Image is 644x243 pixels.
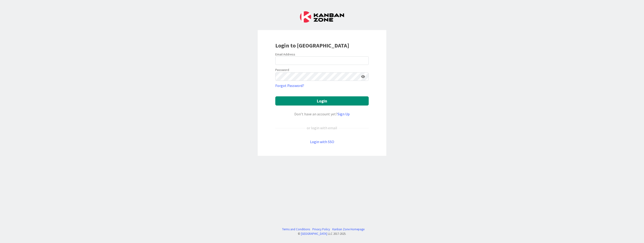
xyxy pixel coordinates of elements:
[275,111,369,117] div: Don’t have an account yet?
[275,96,369,106] button: Login
[310,139,334,144] a: Login with SSO
[301,232,327,235] a: [GEOGRAPHIC_DATA]
[337,112,350,116] a: Sign Up
[306,125,338,131] div: or login with email
[282,227,310,231] a: Terms and Conditions
[312,227,330,231] a: Privacy Policy
[275,42,349,49] b: Login to [GEOGRAPHIC_DATA]
[300,11,344,23] img: Kanban Zone
[275,52,295,56] label: Email Address
[280,231,364,236] div: © LLC 2017- 2025 .
[275,67,289,72] label: Password
[275,83,304,88] a: Forgot Password?
[332,227,364,231] a: Kanban Zone Homepage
